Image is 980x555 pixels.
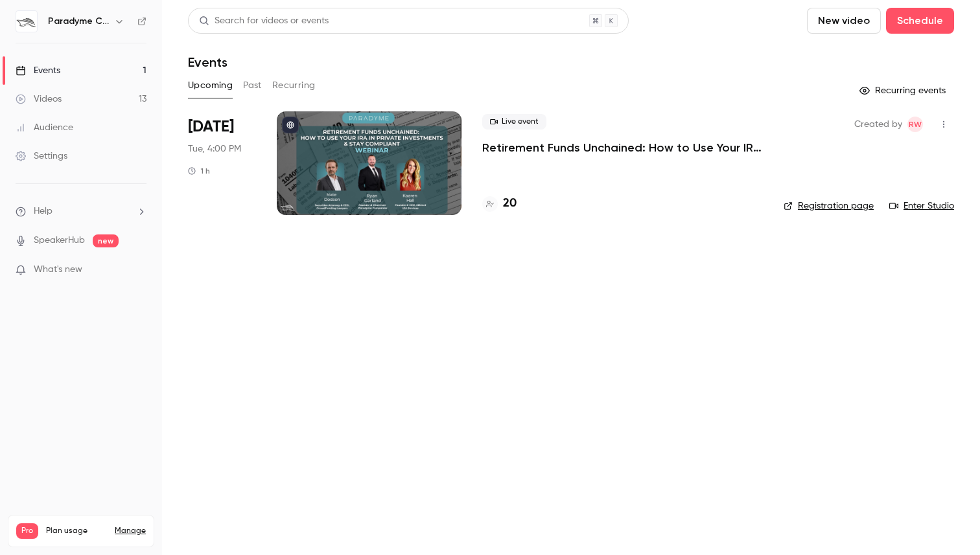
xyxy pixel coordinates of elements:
[93,234,119,247] span: new
[34,263,82,277] span: What's new
[854,117,902,132] span: Created by
[131,264,146,276] iframe: Noticeable Trigger
[482,140,763,155] a: Retirement Funds Unchained: How to Use Your IRA in Private Investments & Stay Compliant
[243,75,262,96] button: Past
[34,205,52,218] span: Help
[16,11,37,32] img: Paradyme Companies
[807,8,881,34] button: New video
[16,64,60,77] div: Events
[482,195,517,212] a: 20
[16,121,73,134] div: Audience
[272,75,316,96] button: Recurring
[907,117,923,132] span: Regan Wollen
[115,526,146,536] a: Manage
[188,142,241,155] span: Tue, 4:00 PM
[16,150,67,163] div: Settings
[188,117,234,137] span: [DATE]
[482,114,546,130] span: Live event
[16,205,146,218] li: help-dropdown-opener
[188,54,227,70] h1: Events
[886,8,954,34] button: Schedule
[909,117,922,132] span: RW
[48,15,109,28] h6: Paradyme Companies
[784,199,874,212] a: Registration page
[34,234,85,247] a: SpeakerHub
[889,199,954,212] a: Enter Studio
[16,93,62,106] div: Videos
[46,526,107,536] span: Plan usage
[188,111,256,215] div: Sep 30 Tue, 4:00 PM (America/Chicago)
[188,166,210,176] div: 1 h
[854,80,954,101] button: Recurring events
[503,195,517,212] h4: 20
[188,75,233,96] button: Upcoming
[16,523,38,539] span: Pro
[199,14,329,28] div: Search for videos or events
